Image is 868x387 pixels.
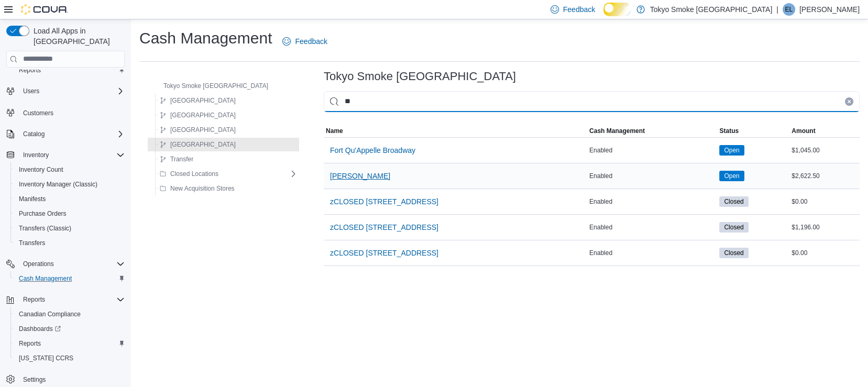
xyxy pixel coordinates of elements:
span: Settings [23,375,46,384]
button: Inventory [19,149,53,161]
a: Settings [19,373,50,386]
button: Operations [19,258,58,270]
span: Operations [23,260,54,268]
span: Transfers [19,239,45,247]
span: Settings [19,373,125,386]
div: Enabled [587,170,717,182]
span: Washington CCRS [15,352,125,364]
input: Dark Mode [603,3,631,16]
span: Reports [19,293,125,306]
a: Canadian Compliance [15,308,85,320]
button: Transfers (Classic) [10,221,129,236]
span: zCLOSED [STREET_ADDRESS] [330,196,438,207]
div: Enabled [587,247,717,259]
button: Customers [2,105,129,120]
span: Inventory [19,149,125,161]
span: Closed [724,223,743,232]
a: Manifests [15,193,50,205]
span: Manifests [19,195,46,203]
button: Settings [2,372,129,387]
span: Operations [19,258,125,270]
button: Closed Locations [156,168,223,180]
span: [GEOGRAPHIC_DATA] [170,140,236,149]
span: Feedback [563,4,595,15]
a: Reports [15,337,45,350]
div: Enabled [587,195,717,208]
span: Inventory Manager (Classic) [15,178,125,191]
a: Transfers (Classic) [15,222,75,235]
button: Name [324,125,587,137]
span: Closed [719,222,748,233]
span: Cash Management [589,127,645,135]
button: Operations [2,257,129,271]
span: Transfers (Classic) [19,224,71,233]
div: $1,196.00 [789,221,860,234]
button: zCLOSED [STREET_ADDRESS] [326,191,443,212]
button: Amount [789,125,860,137]
div: $0.00 [789,247,860,259]
span: Dark Mode [603,16,604,17]
h3: Tokyo Smoke [GEOGRAPHIC_DATA] [324,70,516,83]
a: Cash Management [15,272,76,285]
button: Reports [10,336,129,351]
p: [PERSON_NAME] [799,3,860,16]
div: Enabled [587,221,717,234]
span: Catalog [23,130,45,138]
p: | [776,3,778,16]
div: $0.00 [789,195,860,208]
button: Manifests [10,192,129,206]
button: Status [717,125,789,137]
p: Tokyo Smoke [GEOGRAPHIC_DATA] [650,3,773,16]
button: Reports [2,292,129,307]
span: Inventory [23,151,49,159]
input: This is a search bar. As you type, the results lower in the page will automatically filter. [324,91,860,112]
button: zCLOSED [STREET_ADDRESS] [326,242,443,263]
h1: Cash Management [139,28,272,49]
span: Canadian Compliance [19,310,81,318]
span: Transfers (Classic) [15,222,125,235]
button: Transfer [156,153,197,165]
span: [GEOGRAPHIC_DATA] [170,111,236,119]
button: Users [19,85,43,97]
a: Feedback [278,31,331,52]
span: Manifests [15,193,125,205]
button: Inventory Count [10,162,129,177]
span: Tokyo Smoke [GEOGRAPHIC_DATA] [163,82,268,90]
span: Purchase Orders [19,209,67,218]
span: Customers [23,109,53,117]
button: Users [2,84,129,98]
button: Catalog [2,127,129,141]
button: zCLOSED [STREET_ADDRESS] [326,217,443,238]
span: Inventory Count [19,165,63,174]
span: Load All Apps in [GEOGRAPHIC_DATA] [29,26,125,47]
span: Status [719,127,739,135]
div: $2,622.50 [789,170,860,182]
span: Open [719,145,744,156]
span: Reports [15,337,125,350]
span: Users [19,85,125,97]
a: Inventory Manager (Classic) [15,178,102,191]
button: Tokyo Smoke [GEOGRAPHIC_DATA] [149,80,272,92]
button: [GEOGRAPHIC_DATA] [156,138,240,151]
a: Transfers [15,237,49,249]
a: Purchase Orders [15,207,71,220]
span: Dashboards [15,323,125,335]
span: Canadian Compliance [15,308,125,320]
a: Dashboards [15,323,65,335]
span: [GEOGRAPHIC_DATA] [170,126,236,134]
div: Enabled [587,144,717,157]
span: Reports [23,295,45,304]
span: EL [785,3,793,16]
span: Amount [792,127,815,135]
button: New Acquisition Stores [156,182,239,195]
span: Dashboards [19,325,61,333]
span: Feedback [295,36,327,47]
span: Closed [719,248,748,258]
button: Reports [19,293,49,306]
a: [US_STATE] CCRS [15,352,78,364]
span: Catalog [19,128,125,140]
div: Emily Latta [783,3,795,16]
span: Transfers [15,237,125,249]
button: Fort Qu'Appelle Broadway [326,140,420,161]
span: Purchase Orders [15,207,125,220]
